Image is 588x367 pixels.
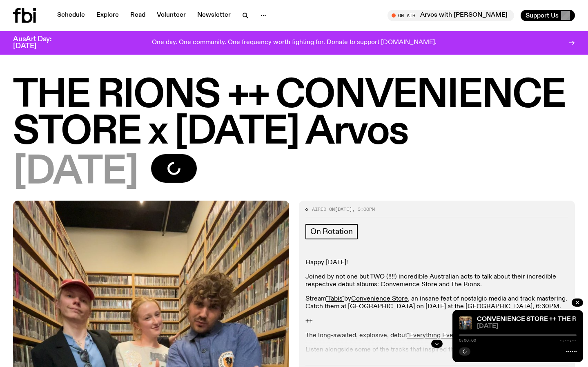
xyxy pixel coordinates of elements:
[305,295,568,311] p: Stream by , an insane feat of nostalgic media and track mastering. Catch them at [GEOGRAPHIC_DATA...
[326,296,344,302] a: "Tabis"
[559,338,577,343] span: -:--:--
[388,10,514,21] button: On AirArvos with [PERSON_NAME]
[125,10,150,21] a: Read
[91,10,124,21] a: Explore
[13,36,65,50] h3: AusArt Day: [DATE]
[459,338,476,343] span: 0:00:00
[305,318,568,325] p: ++
[335,206,352,212] span: [DATE]
[521,10,575,21] button: Support Us
[305,224,358,239] a: On Rotation
[152,10,191,21] a: Volunteer
[152,39,437,46] p: One day. One community. One frequency worth fighting for. Donate to support [DOMAIN_NAME].
[305,273,568,289] p: Joined by not one but TWO (!!!!) incredible Australian acts to talk about their incredible respec...
[13,77,575,151] h1: THE RIONS ++ CONVENIENCE STORE x [DATE] Arvos
[312,206,335,212] span: Aired on
[351,296,408,302] a: Convenience Store
[192,10,236,21] a: Newsletter
[305,259,568,267] p: Happy [DATE]!
[477,323,577,329] span: [DATE]
[13,154,138,191] span: [DATE]
[52,10,90,21] a: Schedule
[526,12,559,19] span: Support Us
[352,206,375,212] span: , 3:00pm
[310,227,353,236] span: On Rotation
